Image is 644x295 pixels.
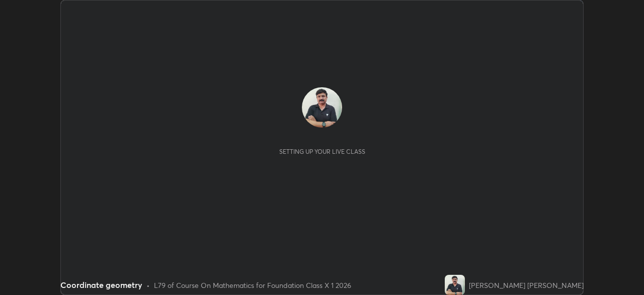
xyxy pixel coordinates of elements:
[302,87,342,128] img: 3f6f0e4d6c5b4ce592106cb56bccfedf.jpg
[146,280,150,290] div: •
[279,148,365,155] div: Setting up your live class
[60,279,142,291] div: Coordinate geometry
[469,280,584,290] div: [PERSON_NAME] [PERSON_NAME]
[445,275,465,295] img: 3f6f0e4d6c5b4ce592106cb56bccfedf.jpg
[154,280,351,290] div: L79 of Course On Mathematics for Foundation Class X 1 2026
